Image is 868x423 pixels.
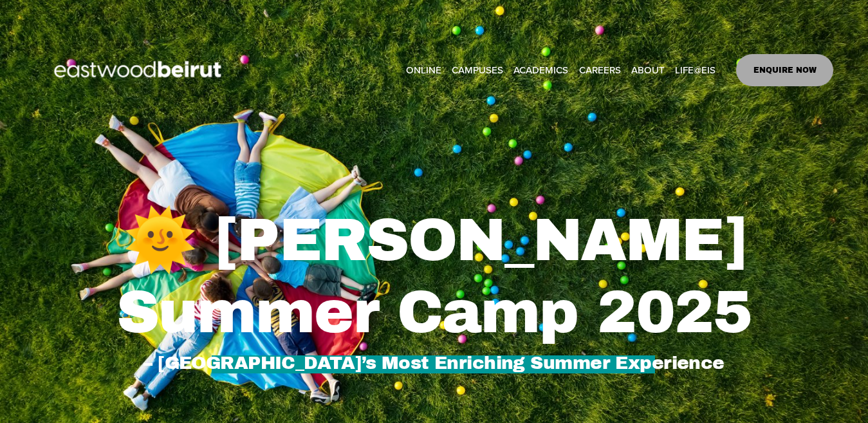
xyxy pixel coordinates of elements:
h1: 🌞 [PERSON_NAME] Summer Camp 2025 [102,205,766,348]
img: EastwoodIS Global Site [35,37,245,103]
span: CAMPUSES [452,61,503,79]
span: – [GEOGRAPHIC_DATA]’s Most Enriching Summer Experience [143,353,725,373]
span: LIFE@EIS [675,61,716,79]
span: ACADEMICS [513,61,568,79]
a: folder dropdown [452,61,503,80]
a: folder dropdown [675,61,716,80]
span: ABOUT [631,61,665,79]
a: folder dropdown [631,61,665,80]
a: ENQUIRE NOW [736,54,833,86]
a: CAREERS [579,61,621,80]
a: folder dropdown [513,61,568,80]
a: ONLINE [406,61,441,80]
